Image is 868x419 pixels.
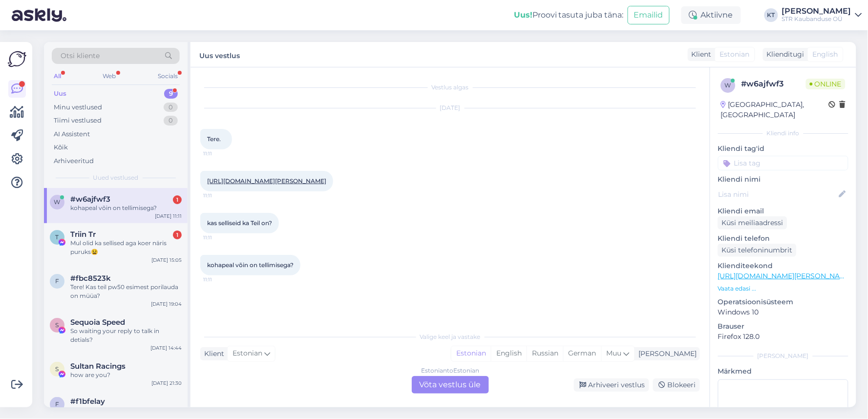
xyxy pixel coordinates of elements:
[164,116,178,126] div: 0
[70,371,182,379] div: how are you?
[200,104,700,112] div: [DATE]
[718,174,848,185] p: Kliendi nimi
[718,156,848,170] input: Lisa tag
[164,103,178,112] div: 0
[514,9,624,21] div: Proovi tasuta juba täna:
[164,89,178,99] div: 9
[782,15,851,23] div: STR Kaubanduse OÜ
[56,365,59,373] span: S
[70,230,96,239] span: Triin Tr
[54,143,68,152] div: Kõik
[514,10,532,20] b: Uus!
[70,283,182,300] div: Tere! Kas teil pw50 esimest porilauda on müüa?
[607,349,622,357] span: Muu
[653,378,700,392] div: Blokeeri
[70,274,111,283] span: #fbc8523k
[70,204,182,212] div: kohapeal võin on tellimisega?
[151,300,182,308] div: [DATE] 19:04
[151,256,182,264] div: [DATE] 15:05
[718,206,848,216] p: Kliendi email
[718,307,848,317] p: Windows 10
[56,321,59,329] span: S
[56,233,59,241] span: T
[173,195,182,204] div: 1
[70,318,125,327] span: Sequoia Speed
[200,333,700,341] div: Valige keel ja vastake
[718,332,848,342] p: Firefox 128.0
[207,177,326,185] a: [URL][DOMAIN_NAME][PERSON_NAME]
[635,349,697,359] div: [PERSON_NAME]
[741,78,806,90] div: # w6ajfwf3
[491,346,527,361] div: English
[54,198,61,206] span: w
[150,344,182,352] div: [DATE] 14:44
[763,49,804,60] div: Klienditugi
[721,100,829,120] div: [GEOGRAPHIC_DATA], [GEOGRAPHIC_DATA]
[207,261,294,269] span: kohapeal võin on tellimisega?
[54,156,94,166] div: Arhiveeritud
[203,234,240,241] span: 11:11
[718,261,848,271] p: Klienditeekond
[718,233,848,244] p: Kliendi telefon
[718,216,787,230] div: Küsi meiliaadressi
[203,192,240,199] span: 11:11
[70,195,110,204] span: #w6ajfwf3
[93,173,139,182] span: Uued vestlused
[688,49,712,60] div: Klient
[718,352,848,360] div: [PERSON_NAME]
[101,70,118,83] div: Web
[451,346,491,361] div: Estonian
[718,366,848,377] p: Märkmed
[199,48,240,61] label: Uus vestlus
[412,376,489,394] div: Võta vestlus üle
[54,89,66,99] div: Uus
[55,400,59,408] span: f
[61,51,100,61] span: Otsi kliente
[173,230,182,239] div: 1
[764,8,778,22] div: KT
[806,79,846,89] span: Online
[719,189,837,200] input: Lisa nimi
[54,129,90,139] div: AI Assistent
[55,277,59,285] span: f
[70,239,182,256] div: Mul olid ka sellised aga koer näris puruks😫
[233,348,262,359] span: Estonian
[207,219,272,227] span: kas selliseid ka Teil on?
[718,297,848,307] p: Operatsioonisüsteem
[718,129,848,138] div: Kliendi info
[8,50,26,68] img: Askly Logo
[718,284,848,293] p: Vaata edasi ...
[155,212,182,220] div: [DATE] 11:11
[813,49,838,60] span: English
[718,321,848,332] p: Brauser
[70,362,126,371] span: Sultan Racings
[718,244,797,257] div: Küsi telefoninumbrit
[718,272,853,280] a: [URL][DOMAIN_NAME][PERSON_NAME]
[720,49,750,60] span: Estonian
[782,7,862,23] a: [PERSON_NAME]STR Kaubanduse OÜ
[725,82,732,89] span: w
[151,379,182,387] div: [DATE] 21:30
[207,135,221,143] span: Tere.
[203,150,240,157] span: 11:11
[200,83,700,92] div: Vestlus algas
[200,349,224,359] div: Klient
[563,346,601,361] div: German
[54,103,102,112] div: Minu vestlused
[70,397,105,406] span: #f1bfelay
[681,6,741,24] div: Aktiivne
[70,327,182,344] div: So waiting your reply to talk in detials?
[782,7,851,15] div: [PERSON_NAME]
[203,276,240,283] span: 11:11
[527,346,563,361] div: Russian
[628,6,670,24] button: Emailid
[156,70,180,83] div: Socials
[421,366,479,375] div: Estonian to Estonian
[574,378,649,392] div: Arhiveeri vestlus
[52,70,63,83] div: All
[54,116,102,126] div: Tiimi vestlused
[718,144,848,154] p: Kliendi tag'id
